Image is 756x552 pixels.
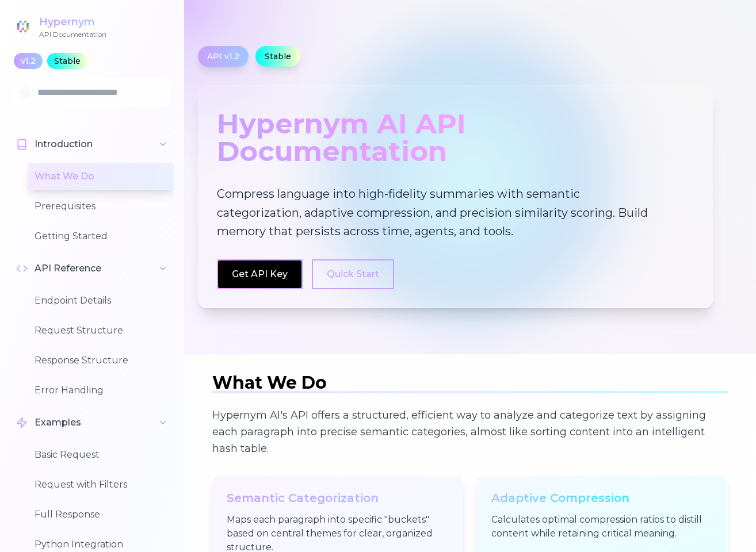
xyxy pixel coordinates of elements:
p: Compress language into high-fidelity summaries with semantic categorization, adaptive compression... [217,185,659,241]
button: Examples [9,409,174,436]
p: Hypernym AI's API offers a structured, efficient way to analyze and categorize text by assigning ... [212,407,728,458]
p: Calculates optimal compression ratios to distill content while retaining critical meaning. [491,513,713,540]
div: Stable [255,46,300,67]
span: Introduction [35,137,93,151]
div: API v1.2 [198,46,249,67]
div: Stable [47,53,87,69]
button: Request with Filters [28,471,174,499]
button: Response Structure [28,347,174,374]
a: Get API Key [232,269,288,279]
div: v1.2 [14,53,43,69]
span: API Reference [35,262,101,275]
button: Error Handling [28,377,174,404]
div: Hypernym [39,14,106,30]
button: Request Structure [28,317,174,344]
button: Introduction [9,131,174,158]
button: API Reference [9,255,174,282]
span: What We Do [212,372,327,393]
img: Hypernym Logo [14,17,32,36]
button: Endpoint Details [28,287,174,315]
button: What We Do [28,163,174,190]
a: HypernymAPI Documentation [14,14,106,39]
button: Prerequisites [28,193,174,220]
button: Quick Start [312,259,394,289]
button: Getting Started [28,223,174,250]
button: Basic Request [28,441,174,469]
span: Examples [35,416,81,430]
div: Hypernym AI API Documentation [217,104,694,171]
h3: Semantic Categorization [227,490,449,506]
h3: Adaptive Compression [491,490,713,506]
div: API Documentation [39,30,106,39]
button: Full Response [28,501,174,528]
